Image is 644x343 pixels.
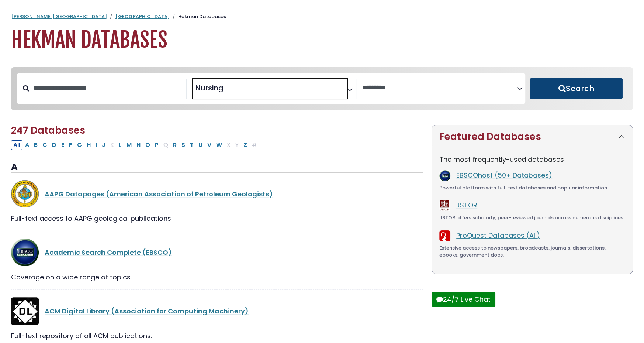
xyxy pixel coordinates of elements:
div: Full-text repository of all ACM publications. [11,331,423,341]
nav: breadcrumb [11,13,633,20]
button: Filter Results M [124,140,134,150]
button: Filter Results G [75,140,84,150]
button: Submit for Search Results [530,78,623,99]
li: Nursing [193,82,224,93]
button: Filter Results H [84,140,93,150]
button: Filter Results R [171,140,179,150]
div: Full-text access to AAPG geological publications. [11,213,423,223]
button: Filter Results J [100,140,108,150]
button: Filter Results V [205,140,214,150]
div: JSTOR offers scholarly, peer-reviewed journals across numerous disciplines. [439,214,625,222]
textarea: Search [225,86,230,94]
a: ACM Digital Library (Association for Computing Machinery) [45,306,249,316]
p: The most frequently-used databases [439,154,625,164]
nav: Search filters [11,67,633,110]
span: 247 Databases [11,124,85,137]
button: Filter Results F [67,140,75,150]
button: Filter Results A [23,140,31,150]
a: [GEOGRAPHIC_DATA] [115,13,170,20]
a: ProQuest Databases (All) [456,231,540,240]
a: Academic Search Complete (EBSCO) [45,248,172,257]
button: Filter Results S [179,140,187,150]
div: Coverage on a wide range of topics. [11,272,423,282]
span: Nursing [195,82,224,93]
button: 24/7 Live Chat [432,292,495,307]
a: JSTOR [456,200,477,210]
button: Filter Results I [93,140,99,150]
button: Filter Results Z [241,140,249,150]
button: Filter Results E [59,140,66,150]
button: Filter Results U [196,140,205,150]
button: Filter Results P [153,140,161,150]
a: EBSCOhost (50+ Databases) [456,171,552,180]
button: Filter Results C [40,140,49,150]
div: Powerful platform with full-text databases and popular information. [439,184,625,192]
h3: A [11,162,423,173]
a: [PERSON_NAME][GEOGRAPHIC_DATA] [11,13,107,20]
textarea: Search [362,84,517,92]
a: AAPG Datapages (American Association of Petroleum Geologists) [45,189,273,199]
div: Extensive access to newspapers, broadcasts, journals, dissertations, ebooks, government docs. [439,244,625,259]
button: Featured Databases [432,125,633,148]
button: All [11,140,22,150]
button: Filter Results N [134,140,143,150]
input: Search database by title or keyword [29,82,186,94]
li: Hekman Databases [170,13,226,20]
button: Filter Results W [214,140,224,150]
button: Filter Results O [143,140,152,150]
button: Filter Results D [50,140,59,150]
button: Filter Results L [117,140,124,150]
button: Filter Results T [188,140,196,150]
button: Filter Results B [32,140,40,150]
div: Alpha-list to filter by first letter of database name [11,140,260,149]
h1: Hekman Databases [11,28,633,52]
